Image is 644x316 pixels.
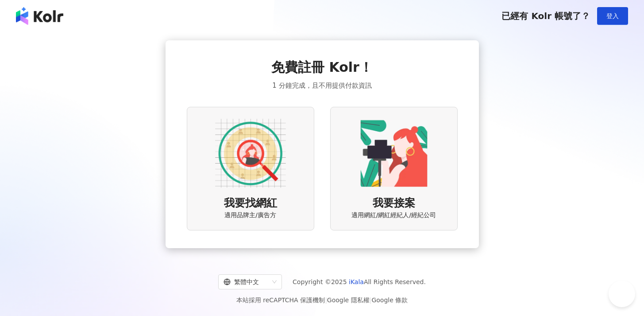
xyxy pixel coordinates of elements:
[373,196,415,211] span: 我要接案
[501,11,590,21] span: 已經有 Kolr 帳號了？
[293,277,426,287] span: Copyright © 2025 All Rights Reserved.
[215,118,286,189] img: AD identity option
[327,296,370,304] a: Google 隱私權
[325,296,327,304] span: |
[597,7,628,25] button: 登入
[359,118,429,189] img: KOL identity option
[371,296,408,304] a: Google 條款
[236,295,408,305] span: 本站採用 reCAPTCHA 保護機制
[16,7,63,25] img: logo
[349,278,364,285] a: iKala
[224,211,276,220] span: 適用品牌主/廣告方
[224,196,277,211] span: 我要找網紅
[609,281,635,307] iframe: Help Scout Beacon - Open
[272,80,371,91] span: 1 分鐘完成，且不用提供付款資訊
[351,211,436,220] span: 適用網紅/網紅經紀人/經紀公司
[370,296,372,304] span: |
[224,275,269,289] div: 繁體中文
[271,58,373,77] span: 免費註冊 Kolr！
[606,12,619,20] span: 登入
